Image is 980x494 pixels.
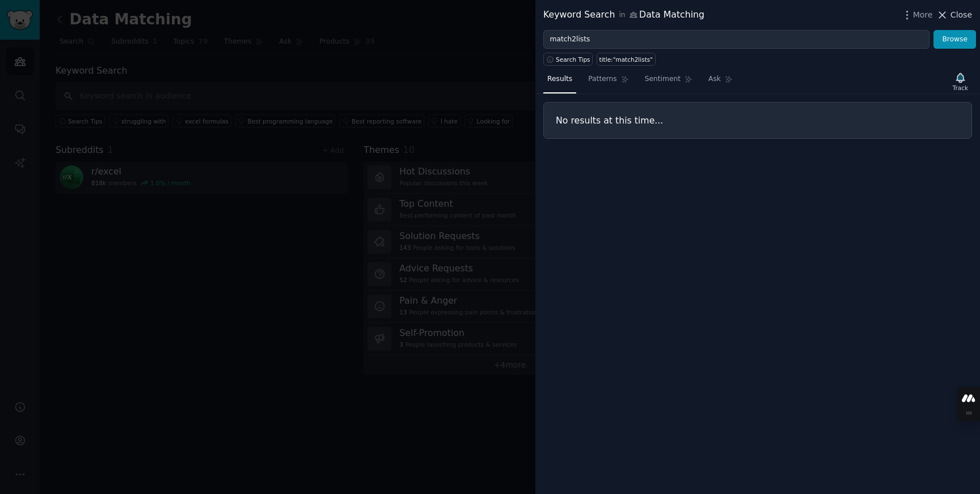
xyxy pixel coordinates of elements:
[599,56,653,63] div: title:"match2lists"
[588,74,616,84] span: Patterns
[901,9,933,21] button: More
[949,70,972,93] button: Track
[936,9,972,21] button: Close
[913,9,933,21] span: More
[556,56,590,63] span: Search Tips
[708,74,721,84] span: Ask
[953,84,968,92] div: Track
[556,114,960,126] h3: No results at this time...
[543,8,704,22] div: Keyword Search Data Matching
[597,53,656,66] a: title:"match2lists"
[704,70,737,93] a: Ask
[951,9,972,21] span: Close
[645,74,681,84] span: Sentiment
[933,30,976,49] button: Browse
[641,70,696,93] a: Sentiment
[543,53,593,66] button: Search Tips
[584,70,632,93] a: Patterns
[543,30,930,49] input: Try a keyword related to your business
[547,74,572,84] span: Results
[619,10,625,20] span: in
[543,70,576,93] a: Results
